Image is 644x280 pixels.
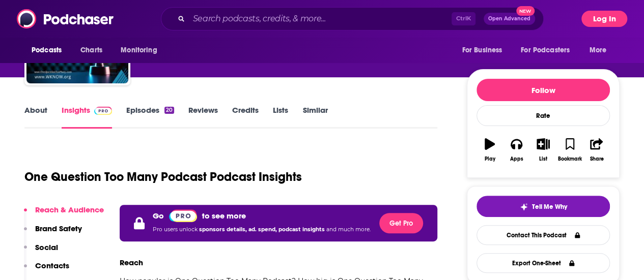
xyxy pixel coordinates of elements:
img: Podchaser Pro [94,107,112,115]
a: Contact This Podcast [477,225,610,245]
img: Podchaser Pro [169,209,197,222]
img: Podchaser - Follow, Share and Rate Podcasts [17,9,115,28]
span: Ctrl K [452,12,475,25]
span: Tell Me Why [532,203,567,211]
button: List [530,132,556,168]
a: Episodes20 [126,105,174,129]
a: InsightsPodchaser Pro [62,105,112,129]
button: Share [583,132,610,168]
span: For Business [462,43,502,57]
div: Search podcasts, credits, & more... [161,7,544,30]
span: New [516,6,535,16]
button: Apps [503,132,529,168]
button: Social [24,242,58,261]
p: to see more [202,211,246,221]
span: Open Advanced [488,16,530,21]
p: Pro users unlock and much more. [153,222,371,237]
div: Rate [477,105,610,126]
span: More [590,43,607,57]
a: Reviews [188,105,218,129]
p: Reach & Audience [35,205,104,214]
p: Social [35,242,58,252]
div: Bookmark [558,156,582,162]
a: Similar [302,105,327,129]
button: Play [477,132,503,168]
input: Search podcasts, credits, & more... [189,11,452,27]
a: About [24,105,47,129]
button: Follow [477,79,610,101]
button: Get Pro [379,213,423,233]
div: List [539,156,547,162]
span: sponsors details, ad. spend, podcast insights [199,226,326,233]
div: Share [590,156,603,162]
span: Monitoring [121,43,157,57]
button: open menu [114,41,170,60]
button: open menu [582,41,620,60]
p: Go [153,211,164,221]
div: Apps [510,156,523,162]
a: Charts [74,41,108,60]
a: Credits [232,105,259,129]
button: Brand Safety [24,224,82,242]
button: Log In [581,11,627,27]
span: For Podcasters [521,43,570,57]
button: Export One-Sheet [477,253,610,273]
div: 20 [164,107,174,114]
button: Open AdvancedNew [484,13,535,25]
div: Play [485,156,495,162]
button: Contacts [24,261,69,279]
img: tell me why sparkle [520,203,528,211]
span: Podcasts [32,43,62,57]
a: Lists [273,105,288,129]
button: open menu [514,41,584,60]
p: Contacts [35,261,69,270]
h3: Reach [120,258,143,267]
button: open menu [455,41,515,60]
p: Brand Safety [35,224,82,233]
button: tell me why sparkleTell Me Why [477,196,610,217]
button: Bookmark [556,132,583,168]
span: Charts [80,43,102,57]
button: Reach & Audience [24,205,104,224]
button: open menu [24,41,75,60]
h1: One Question Too Many Podcast Podcast Insights [24,169,302,184]
a: Pro website [169,209,197,222]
